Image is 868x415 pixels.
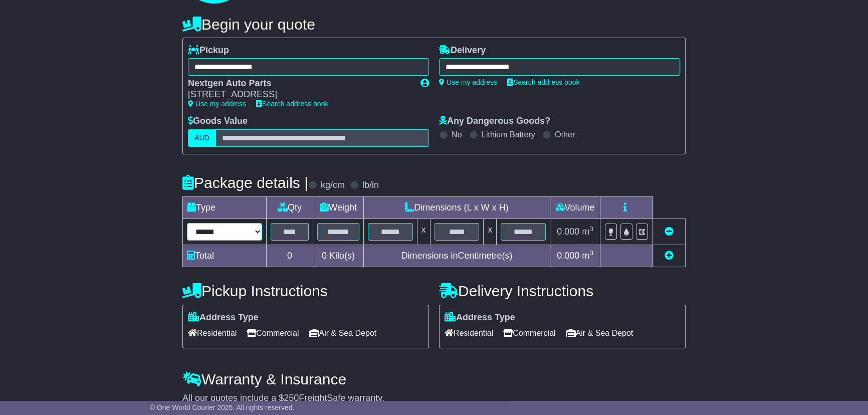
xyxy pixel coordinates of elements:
[557,227,579,237] span: 0.000
[582,251,593,261] span: m
[188,78,410,89] div: Nextgen Auto Parts
[582,227,593,237] span: m
[321,180,345,191] label: kg/cm
[557,251,579,261] span: 0.000
[150,403,295,411] span: © One World Courier 2025. All rights reserved.
[439,78,497,86] a: Use my address
[417,219,430,245] td: x
[309,325,377,341] span: Air & Sea Depot
[439,45,486,56] label: Delivery
[188,129,216,147] label: AUD
[188,45,229,56] label: Pickup
[267,196,313,219] td: Qty
[322,251,327,261] span: 0
[362,180,379,191] label: lb/in
[452,130,462,139] label: No
[566,325,633,341] span: Air & Sea Depot
[482,130,535,139] label: Lithium Battery
[589,249,593,257] sup: 3
[445,312,515,323] label: Address Type
[313,245,364,267] td: Kilo(s)
[439,283,686,299] h4: Delivery Instructions
[188,325,237,341] span: Residential
[665,227,674,237] a: Remove this item
[183,245,267,267] td: Total
[555,130,575,139] label: Other
[183,196,267,219] td: Type
[363,245,550,267] td: Dimensions in Centimetre(s)
[247,325,299,341] span: Commercial
[284,393,299,403] span: 250
[188,116,248,127] label: Goods Value
[182,283,429,299] h4: Pickup Instructions
[267,245,313,267] td: 0
[439,116,550,127] label: Any Dangerous Goods?
[313,196,364,219] td: Weight
[665,251,674,261] a: Add new item
[589,225,593,233] sup: 3
[182,393,686,404] div: All our quotes include a $ FreightSafe warranty.
[182,174,308,191] h4: Package details |
[484,219,497,245] td: x
[188,100,246,108] a: Use my address
[182,16,686,33] h4: Begin your quote
[256,100,328,108] a: Search address book
[507,78,579,86] a: Search address book
[188,312,259,323] label: Address Type
[363,196,550,219] td: Dimensions (L x W x H)
[188,89,410,100] div: [STREET_ADDRESS]
[503,325,555,341] span: Commercial
[182,371,686,387] h4: Warranty & Insurance
[550,196,600,219] td: Volume
[445,325,493,341] span: Residential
